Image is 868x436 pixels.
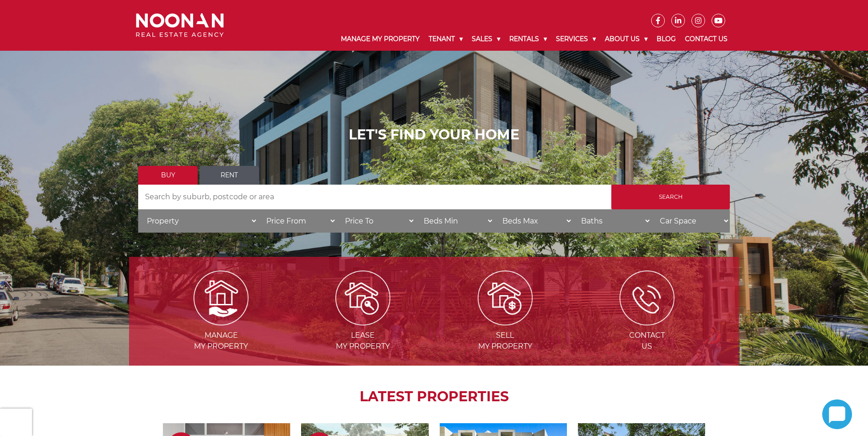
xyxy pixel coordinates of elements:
[652,27,680,51] a: Blog
[467,27,505,51] a: Sales
[151,330,291,352] span: Manage my Property
[152,388,716,405] h2: LATEST PROPERTIES
[680,27,732,51] a: Contact Us
[293,293,433,351] a: Lease my property Leasemy Property
[138,166,198,185] a: Buy
[577,293,717,351] a: ICONS ContactUs
[478,271,533,325] img: Sell my property
[620,271,674,325] img: ICONS
[336,27,424,51] a: Manage My Property
[505,27,551,51] a: Rentals
[151,293,291,351] a: Manage my Property Managemy Property
[611,185,730,209] input: Search
[138,185,611,209] input: Search by suburb, postcode or area
[435,293,575,351] a: Sell my property Sellmy Property
[335,271,390,325] img: Lease my property
[136,13,224,37] img: Noonan Real Estate Agency
[293,330,433,352] span: Lease my Property
[435,330,575,352] span: Sell my Property
[577,330,717,352] span: Contact Us
[138,127,730,143] h1: LET'S FIND YOUR HOME
[424,27,467,51] a: Tenant
[199,166,259,185] a: Rent
[194,271,248,325] img: Manage my Property
[600,27,652,51] a: About Us
[551,27,600,51] a: Services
